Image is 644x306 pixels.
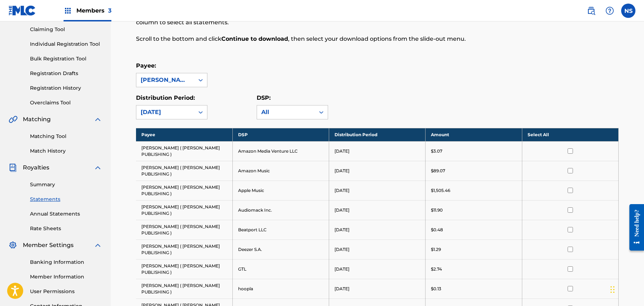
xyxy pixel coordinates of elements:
iframe: Resource Center [624,198,644,256]
p: $1,505.46 [431,187,450,194]
a: Summary [30,181,102,188]
div: All [261,108,311,117]
a: Public Search [584,4,598,18]
span: 3 [108,7,111,14]
img: search [587,6,595,15]
strong: Continue to download [221,35,288,42]
p: $2.74 [431,266,442,272]
img: Matching [9,115,17,124]
td: [DATE] [329,141,426,161]
th: Amount [426,128,522,141]
a: Annual Statements [30,210,102,218]
td: [PERSON_NAME] ( [PERSON_NAME] PUBLISHING ) [136,200,232,220]
td: [DATE] [329,200,426,220]
td: [PERSON_NAME] ( [PERSON_NAME] PUBLISHING ) [136,220,232,240]
a: Individual Registration Tool [30,40,102,48]
a: Member Information [30,273,102,281]
td: Deezer S.A. [232,240,329,259]
td: [PERSON_NAME] ( [PERSON_NAME] PUBLISHING ) [136,240,232,259]
td: Audiomack Inc. [232,200,329,220]
p: $89.07 [431,168,445,174]
a: Statements [30,196,102,203]
label: DSP: [257,94,271,101]
td: Apple Music [232,181,329,200]
a: Banking Information [30,258,102,266]
label: Payee: [136,62,156,69]
td: [PERSON_NAME] ( [PERSON_NAME] PUBLISHING ) [136,141,232,161]
img: expand [94,115,102,124]
td: [DATE] [329,240,426,259]
a: Registration Drafts [30,70,102,77]
div: [PERSON_NAME] ( [PERSON_NAME] PUBLISHING ) [141,76,190,84]
label: Distribution Period: [136,94,195,101]
td: [DATE] [329,161,426,181]
img: Member Settings [9,241,17,250]
td: [DATE] [329,181,426,200]
td: [PERSON_NAME] ( [PERSON_NAME] PUBLISHING ) [136,161,232,181]
span: Matching [23,115,51,124]
td: [DATE] [329,279,426,298]
td: Beatport LLC [232,220,329,240]
a: User Permissions [30,288,102,295]
a: Bulk Registration Tool [30,55,102,63]
th: Distribution Period [329,128,426,141]
a: Matching Tool [30,133,102,140]
span: Members [76,6,111,15]
div: [DATE] [141,108,190,117]
td: hoopla [232,279,329,298]
a: Rate Sheets [30,225,102,232]
p: $0.13 [431,286,441,292]
a: Overclaims Tool [30,99,102,107]
div: Help [603,4,617,18]
th: Payee [136,128,232,141]
iframe: Chat Widget [608,272,644,306]
td: Amazon Music [232,161,329,181]
img: help [605,6,614,15]
td: Amazon Media Venture LLC [232,141,329,161]
p: $3.07 [431,148,442,154]
a: Match History [30,147,102,155]
p: $0.48 [431,227,443,233]
span: Royalties [23,163,49,172]
div: User Menu [621,4,635,18]
th: DSP [232,128,329,141]
img: expand [94,241,102,250]
td: [PERSON_NAME] ( [PERSON_NAME] PUBLISHING ) [136,279,232,298]
img: expand [94,163,102,172]
td: [PERSON_NAME] ( [PERSON_NAME] PUBLISHING ) [136,181,232,200]
div: Drag [610,279,615,300]
td: GTL [232,259,329,279]
p: $1.29 [431,246,441,253]
img: MLC Logo [9,5,36,16]
span: Member Settings [23,241,74,250]
p: $11.90 [431,207,443,213]
a: Registration History [30,84,102,92]
th: Select All [522,128,618,141]
td: [PERSON_NAME] ( [PERSON_NAME] PUBLISHING ) [136,259,232,279]
img: Top Rightsholders [64,6,72,15]
p: Scroll to the bottom and click , then select your download options from the slide-out menu. [136,35,508,43]
img: Royalties [9,163,17,172]
td: [DATE] [329,259,426,279]
td: [DATE] [329,220,426,240]
a: Claiming Tool [30,26,102,33]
